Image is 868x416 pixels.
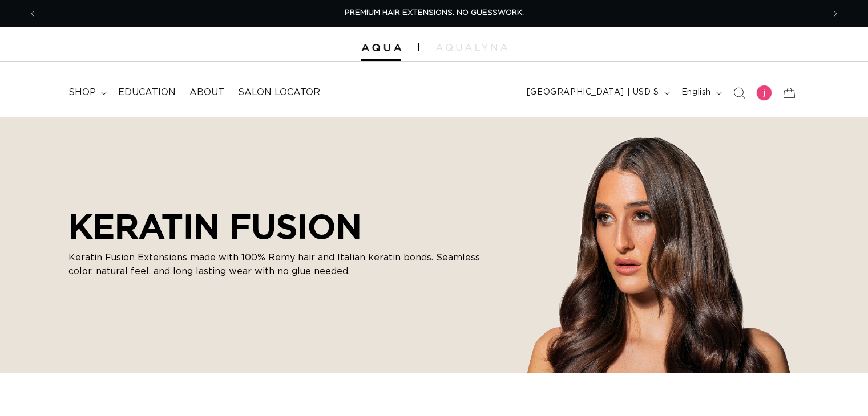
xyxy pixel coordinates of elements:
img: Aqua Hair Extensions [361,44,401,52]
span: About [189,87,224,99]
button: Next announcement [823,3,848,25]
p: Keratin Fusion Extensions made with 100% Remy hair and Italian keratin bonds. Seamless color, nat... [68,251,502,278]
h2: KERATIN FUSION [68,206,502,246]
a: Salon Locator [231,80,327,105]
span: shop [68,87,96,99]
span: [GEOGRAPHIC_DATA] | USD $ [527,87,659,99]
span: PREMIUM HAIR EXTENSIONS. NO GUESSWORK. [345,9,524,17]
span: Education [118,87,176,99]
span: Salon Locator [238,87,320,99]
button: Previous announcement [20,3,45,25]
summary: shop [62,80,111,105]
span: English [681,87,711,99]
button: [GEOGRAPHIC_DATA] | USD $ [520,82,675,104]
a: About [183,80,231,105]
button: English [675,82,726,104]
a: Education [111,80,183,105]
summary: Search [726,80,752,105]
img: aqualyna.com [436,44,507,51]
